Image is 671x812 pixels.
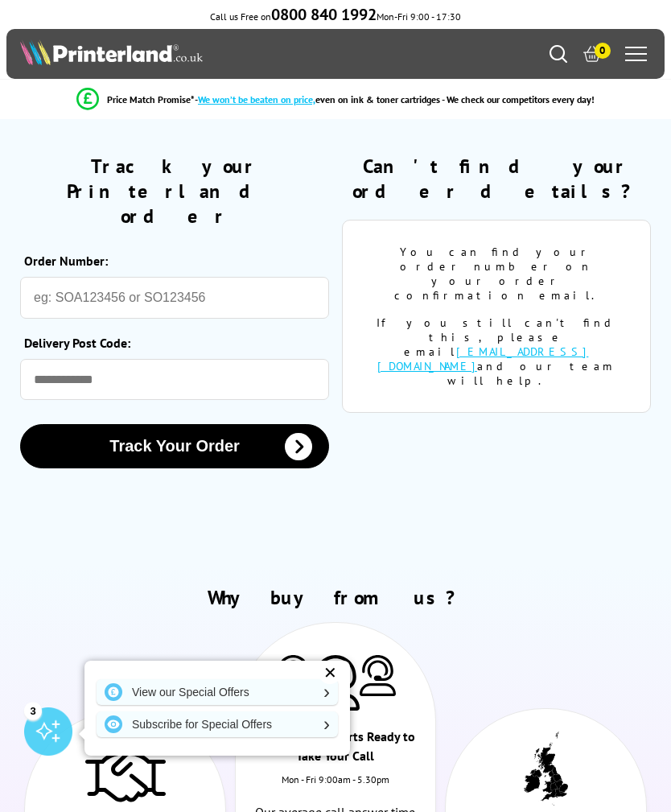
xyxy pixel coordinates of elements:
[271,10,377,23] a: 0800 840 1992
[8,85,663,113] li: modal_Promise
[595,43,611,59] span: 0
[367,245,626,303] div: You can find your order number on your order confirmation email.
[20,277,329,319] input: eg: SOA123456 or SO123456
[97,679,338,705] a: View our Special Offers
[198,93,315,105] span: We won’t be beaten on price,
[271,4,377,25] b: 0800 840 1992
[360,655,396,696] img: Printer Experts
[20,424,329,468] button: Track Your Order
[97,711,338,737] a: Subscribe for Special Offers
[24,253,321,269] label: Order Number:
[24,335,321,351] label: Delivery Post Code:
[85,744,166,808] img: Trusted Service
[20,39,203,65] img: Printerland Logo
[24,702,42,719] div: 3
[367,315,626,388] div: If you still can't find this, please email and our team will help.
[583,45,601,63] a: 0
[107,93,195,105] span: Price Match Promise*
[20,39,335,68] a: Printerland Logo
[550,45,567,63] a: Search
[524,732,568,806] img: UK tax payer
[377,344,589,373] a: [EMAIL_ADDRESS][DOMAIN_NAME]
[236,773,436,802] div: Mon - Fri 9:00am - 5.30pm
[20,585,651,610] h2: Why buy from us?
[195,93,595,105] div: - even on ink & toner cartridges - We check our competitors every day!
[20,154,329,229] h2: Track your Printerland order
[342,154,651,204] h2: Can't find your order details?
[319,662,341,684] div: ✕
